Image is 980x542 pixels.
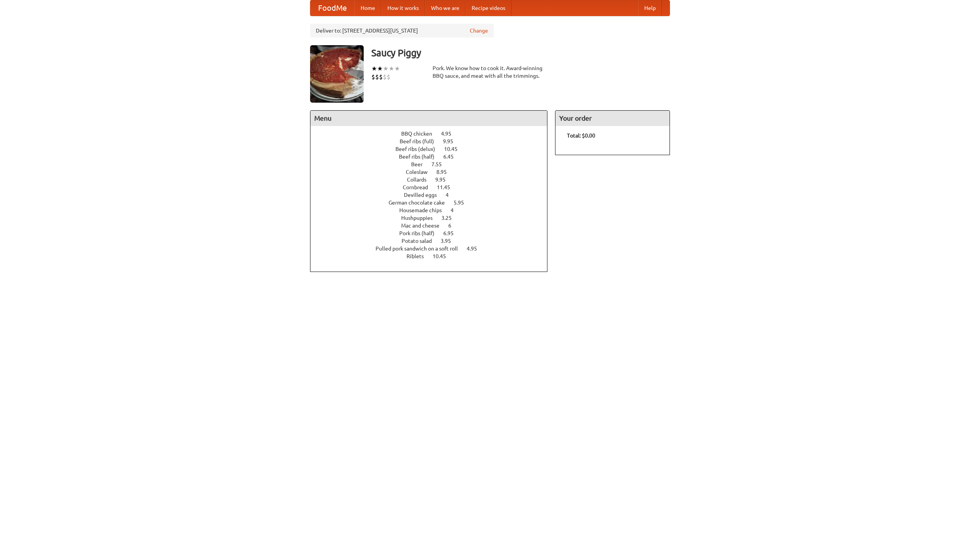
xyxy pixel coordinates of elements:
li: ★ [383,64,389,73]
span: 11.45 [437,184,458,190]
h4: Menu [310,111,547,126]
span: 6.95 [443,230,461,236]
span: Beer [411,161,430,167]
span: Potato salad [402,238,439,244]
li: ★ [377,64,383,73]
a: Cornbread 11.45 [403,184,464,190]
span: Housemade chips [399,207,449,213]
a: Who we are [425,0,465,16]
span: Cornbread [403,184,436,190]
li: $ [371,73,375,81]
span: 10.45 [433,253,454,259]
li: $ [383,73,387,81]
span: 4 [446,192,456,198]
li: ★ [371,64,377,73]
span: 4 [451,207,461,213]
a: Change [470,27,488,34]
a: Beef ribs (full) 9.95 [400,138,467,144]
li: $ [387,73,390,81]
li: $ [375,73,379,81]
span: 4.95 [467,246,485,252]
a: Potato salad 3.95 [402,238,465,244]
span: Riblets [407,253,431,259]
span: German chocolate cake [389,200,452,206]
span: BBQ chicken [401,131,440,137]
a: Home [354,0,381,16]
a: Beef ribs (delux) 10.45 [395,146,472,152]
span: Hushpuppies [401,215,440,221]
span: Beef ribs (half) [399,154,442,160]
span: 9.95 [443,138,461,144]
a: Riblets 10.45 [407,253,460,259]
a: Beef ribs (half) 6.45 [399,154,468,160]
span: 3.95 [441,238,459,244]
a: How it works [381,0,425,16]
li: ★ [389,64,394,73]
span: Coleslaw [406,169,435,175]
span: Devilled eggs [404,192,444,198]
span: 7.55 [431,161,449,167]
a: Beer 7.55 [411,161,456,167]
a: Pulled pork sandwich on a soft roll 4.95 [376,246,491,252]
span: Pork ribs (half) [399,230,442,236]
a: Housemade chips 4 [399,207,468,213]
span: 8.95 [436,169,454,175]
span: Pulled pork sandwich on a soft roll [376,246,465,252]
h4: Your order [555,111,670,126]
div: Deliver to: [STREET_ADDRESS][US_STATE] [310,24,494,38]
a: BBQ chicken 4.95 [401,131,465,137]
span: Beef ribs (full) [400,138,442,144]
a: Mac and cheese 6 [401,223,465,229]
a: FoodMe [310,0,354,16]
h3: Saucy Piggy [371,45,670,61]
a: Devilled eggs 4 [404,192,463,198]
b: Total: $0.00 [567,133,595,139]
a: Coleslaw 8.95 [406,169,461,175]
span: 5.95 [454,200,472,206]
a: German chocolate cake 5.95 [389,200,478,206]
span: 6 [448,223,459,229]
span: 10.45 [444,146,465,152]
span: Mac and cheese [401,223,447,229]
span: Collards [407,177,434,183]
li: ★ [394,64,400,73]
a: Pork ribs (half) 6.95 [399,230,468,236]
span: Beef ribs (delux) [395,146,443,152]
span: 4.95 [441,131,459,137]
a: Help [638,0,662,16]
a: Hushpuppies 3.25 [401,215,466,221]
span: 9.95 [435,177,453,183]
span: 3.25 [441,215,459,221]
div: Pork. We know how to cook it. Award-winning BBQ sauce, and meat with all the trimmings. [433,64,547,80]
li: $ [379,73,383,81]
a: Recipe videos [465,0,511,16]
img: angular.jpg [310,45,364,103]
a: Collards 9.95 [407,177,460,183]
span: 6.45 [443,154,461,160]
